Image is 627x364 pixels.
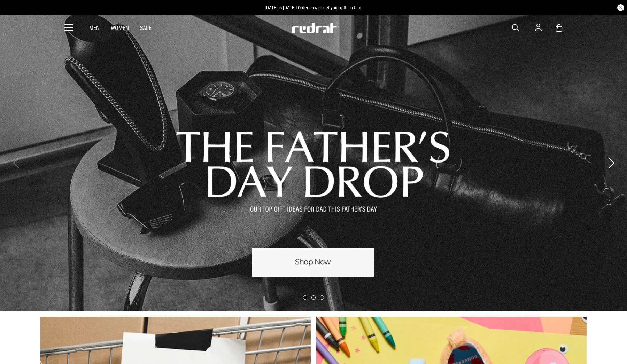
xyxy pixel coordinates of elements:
a: Women [111,25,129,31]
span: [DATE] is [DATE]! Order now to get your gifts in time [265,5,363,10]
img: Redrat logo [291,23,337,33]
a: Sale [140,25,152,31]
button: Previous slide [11,155,21,171]
a: Men [89,25,100,31]
button: Next slide [606,155,616,171]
